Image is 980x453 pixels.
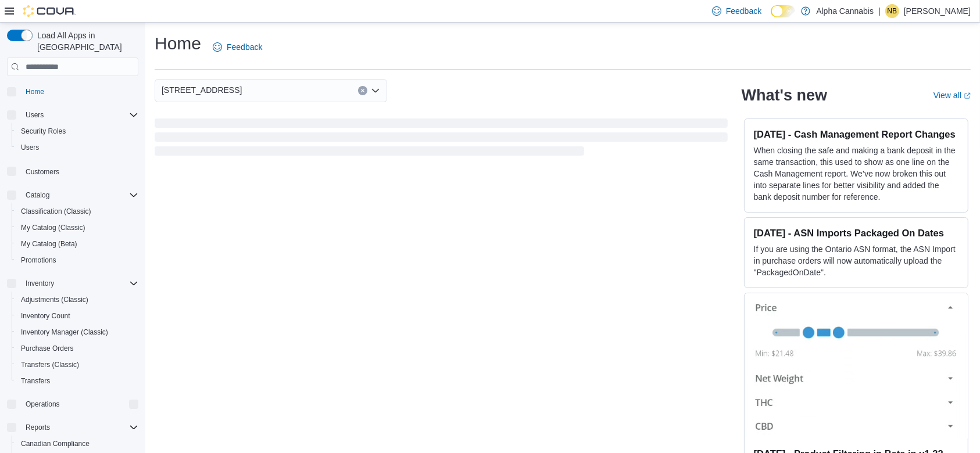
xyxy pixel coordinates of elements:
[21,165,64,179] a: Customers
[12,357,143,373] button: Transfers (Classic)
[16,204,96,218] a: Classification (Classic)
[2,187,143,203] button: Catalog
[21,420,138,434] span: Reports
[16,237,82,251] a: My Catalog (Beta)
[16,341,78,355] a: Purchase Orders
[21,85,49,99] a: Home
[12,373,143,389] button: Transfers
[12,139,143,156] button: Users
[12,324,143,340] button: Inventory Manager (Classic)
[754,145,958,203] p: When closing the safe and making a bank deposit in the same transaction, this used to show as one...
[371,86,380,95] button: Open list of options
[904,4,971,18] p: [PERSON_NAME]
[16,293,93,307] a: Adjustments (Classic)
[16,437,94,451] a: Canadian Compliance
[2,396,143,412] button: Operations
[21,239,77,249] span: My Catalog (Beta)
[16,358,84,372] a: Transfers (Classic)
[12,252,143,268] button: Promotions
[2,275,143,292] button: Inventory
[21,188,54,202] button: Catalog
[816,4,874,18] p: Alpha Cannabis
[16,341,138,355] span: Purchase Orders
[21,84,138,99] span: Home
[155,121,728,158] span: Loading
[21,127,66,136] span: Security Roles
[771,5,795,17] input: Dark Mode
[21,143,39,152] span: Users
[21,397,65,411] button: Operations
[12,220,143,236] button: My Catalog (Classic)
[21,207,91,216] span: Classification (Classic)
[21,108,138,122] span: Users
[12,340,143,357] button: Purchase Orders
[21,276,59,290] button: Inventory
[26,423,50,432] span: Reports
[21,223,85,232] span: My Catalog (Classic)
[16,237,138,251] span: My Catalog (Beta)
[16,141,138,154] span: Users
[155,32,201,55] h1: Home
[933,91,971,100] a: View allExternal link
[964,92,971,99] svg: External link
[16,221,90,235] a: My Catalog (Classic)
[21,439,90,448] span: Canadian Compliance
[12,236,143,252] button: My Catalog (Beta)
[2,107,143,123] button: Users
[26,400,60,409] span: Operations
[16,325,113,339] a: Inventory Manager (Classic)
[2,419,143,436] button: Reports
[12,308,143,324] button: Inventory Count
[12,123,143,139] button: Security Roles
[742,86,827,105] h2: What's new
[726,5,761,17] span: Feedback
[754,227,958,239] h3: [DATE] - ASN Imports Packaged On Dates
[162,83,242,97] span: [STREET_ADDRESS]
[16,253,138,267] span: Promotions
[26,110,44,120] span: Users
[33,30,138,53] span: Load All Apps in [GEOGRAPHIC_DATA]
[16,221,138,235] span: My Catalog (Classic)
[26,279,54,288] span: Inventory
[23,5,76,17] img: Cova
[16,374,55,388] a: Transfers
[21,188,138,202] span: Catalog
[21,397,138,411] span: Operations
[16,253,61,267] a: Promotions
[26,190,49,200] span: Catalog
[2,83,143,100] button: Home
[21,328,108,337] span: Inventory Manager (Classic)
[16,141,44,154] a: Users
[21,295,88,304] span: Adjustments (Classic)
[16,124,70,138] a: Security Roles
[16,293,138,307] span: Adjustments (Classic)
[21,256,56,265] span: Promotions
[21,164,138,178] span: Customers
[16,437,138,451] span: Canadian Compliance
[878,4,881,18] p: |
[16,358,138,372] span: Transfers (Classic)
[227,41,262,53] span: Feedback
[771,17,771,18] span: Dark Mode
[16,309,75,323] a: Inventory Count
[885,4,899,18] div: Nick Barboutsis
[16,374,138,388] span: Transfers
[16,204,138,218] span: Classification (Classic)
[21,276,138,290] span: Inventory
[888,4,897,18] span: NB
[208,35,267,59] a: Feedback
[21,108,48,122] button: Users
[2,163,143,179] button: Customers
[21,311,70,321] span: Inventory Count
[21,344,74,353] span: Purchase Orders
[21,376,50,386] span: Transfers
[12,292,143,308] button: Adjustments (Classic)
[16,325,138,339] span: Inventory Manager (Classic)
[12,436,143,452] button: Canadian Compliance
[12,203,143,220] button: Classification (Classic)
[21,360,79,369] span: Transfers (Classic)
[358,86,367,95] button: Clear input
[754,128,958,140] h3: [DATE] - Cash Management Report Changes
[26,87,44,96] span: Home
[26,167,59,177] span: Customers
